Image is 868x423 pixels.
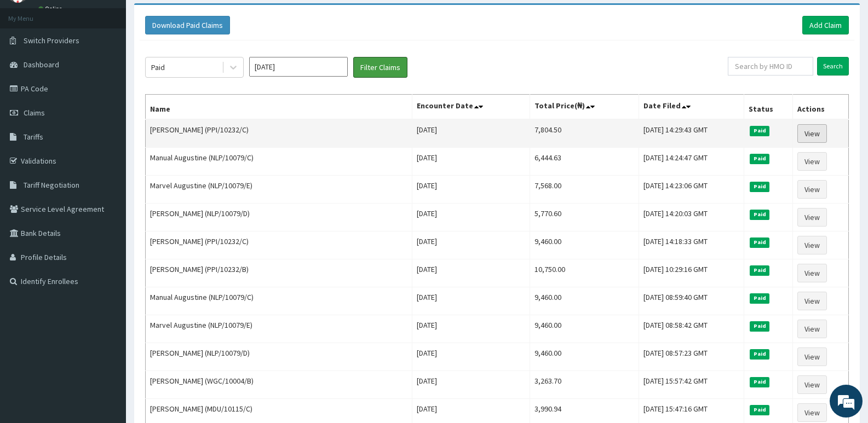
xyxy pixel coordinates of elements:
td: [DATE] [412,287,530,315]
span: Dashboard [24,60,59,69]
div: Paid [151,62,165,73]
td: [DATE] [412,343,530,371]
span: Paid [750,377,769,387]
span: Tariff Negotiation [24,180,79,190]
td: [PERSON_NAME] (PPI/10232/C) [146,231,412,259]
td: 5,770.60 [530,204,639,231]
th: Total Price(₦) [530,95,639,120]
span: Paid [750,265,769,275]
input: Search by HMO ID [728,57,813,76]
a: View [797,347,827,366]
div: Minimize live chat window [180,5,206,32]
td: [DATE] [412,371,530,399]
td: [DATE] 14:29:43 GMT [639,119,744,148]
span: Paid [750,182,769,192]
td: Marvel Augustine (NLP/10079/E) [146,176,412,204]
button: Download Paid Claims [145,16,230,34]
th: Encounter Date [412,95,530,120]
td: [DATE] 14:18:33 GMT [639,231,744,259]
span: Paid [750,405,769,415]
input: Search [817,57,849,76]
span: Paid [750,154,769,164]
span: Paid [750,210,769,219]
a: View [797,403,827,422]
td: [PERSON_NAME] (WGC/10004/B) [146,371,412,399]
td: [DATE] 14:23:06 GMT [639,176,744,204]
button: Filter Claims [353,57,407,78]
td: [DATE] 08:58:42 GMT [639,315,744,343]
td: [PERSON_NAME] (PPI/10232/B) [146,259,412,287]
a: View [797,320,827,338]
th: Date Filed [639,95,744,120]
span: Paid [750,321,769,331]
a: View [797,264,827,282]
span: Paid [750,126,769,136]
td: 7,568.00 [530,176,639,204]
td: 9,460.00 [530,343,639,371]
td: Manual Augustine (NLP/10079/C) [146,287,412,315]
a: Add Claim [802,16,849,34]
td: [DATE] [412,231,530,259]
a: View [797,236,827,254]
a: View [797,124,827,143]
td: [DATE] [412,176,530,204]
th: Status [744,95,793,120]
th: Name [146,95,412,120]
textarea: Type your message and hit 'Enter' [5,299,209,337]
span: Paid [750,349,769,359]
td: [DATE] [412,148,530,176]
a: View [797,292,827,310]
td: Marvel Augustine (NLP/10079/E) [146,315,412,343]
img: d_794563401_company_1708531726252_794563401 [20,55,44,82]
td: [DATE] 08:57:23 GMT [639,343,744,371]
a: View [797,208,827,227]
div: Chat with us now [57,61,184,76]
td: [DATE] 15:57:42 GMT [639,371,744,399]
td: [DATE] [412,259,530,287]
td: [DATE] [412,119,530,148]
td: [DATE] 14:24:47 GMT [639,148,744,176]
td: 9,460.00 [530,231,639,259]
td: 6,444.63 [530,148,639,176]
td: [DATE] 08:59:40 GMT [639,287,744,315]
td: [PERSON_NAME] (NLP/10079/D) [146,204,412,231]
a: View [797,375,827,394]
span: We're online! [64,138,151,248]
th: Actions [793,95,849,120]
td: 9,460.00 [530,315,639,343]
td: 10,750.00 [530,259,639,287]
span: Paid [750,293,769,303]
a: View [797,180,827,199]
a: View [797,152,827,171]
a: Online [38,5,65,13]
td: 9,460.00 [530,287,639,315]
td: [DATE] [412,315,530,343]
span: Paid [750,237,769,247]
td: [PERSON_NAME] (NLP/10079/D) [146,343,412,371]
td: [DATE] [412,204,530,231]
span: Tariffs [24,132,43,142]
span: Switch Providers [24,36,79,45]
td: [PERSON_NAME] (PPI/10232/C) [146,119,412,148]
td: Manual Augustine (NLP/10079/C) [146,148,412,176]
td: 7,804.50 [530,119,639,148]
input: Select Month and Year [249,57,348,77]
span: Claims [24,108,45,118]
td: [DATE] 10:29:16 GMT [639,259,744,287]
td: [DATE] 14:20:03 GMT [639,204,744,231]
td: 3,263.70 [530,371,639,399]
